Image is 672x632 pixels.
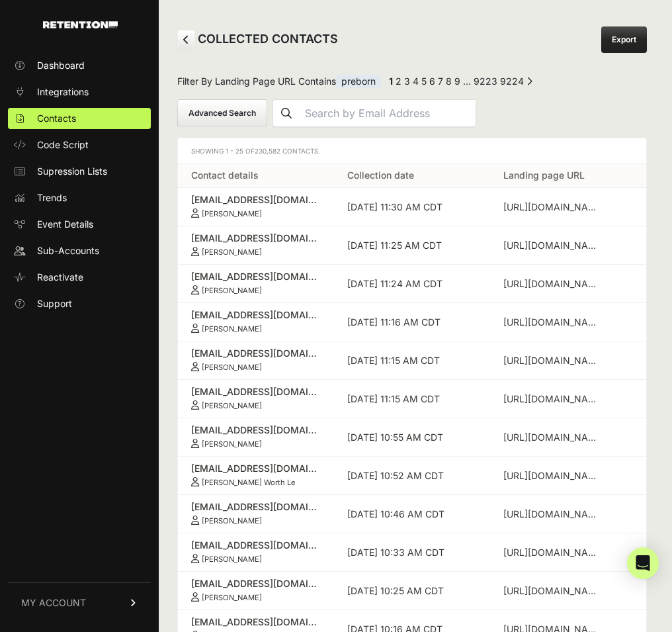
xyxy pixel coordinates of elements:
[503,508,603,521] div: https://preborn.com/clinics/imago-dei-2025/
[334,188,490,226] td: [DATE] 11:30 AM CDT
[8,134,151,156] a: Code Script
[8,161,151,182] a: Supression Lists
[191,270,321,283] div: [EMAIL_ADDRESS][DOMAIN_NAME]
[202,439,262,449] small: [PERSON_NAME]
[454,75,460,87] a: Page 9
[503,431,603,444] div: https://give.preborn.com/preborn/appeals?sc=TC0625PSMS&amt=50&gs=s&utm_source=prospecting&utm_med...
[191,539,321,564] a: [EMAIL_ADDRESS][DOMAIN_NAME] [PERSON_NAME]
[334,418,490,457] td: [DATE] 10:55 AM CDT
[503,316,603,329] div: https://give.preborn.com/preborn/appeals?sc=CO0625PEM3&amt=50&gs=s&utm_source=prospecting&utm_med...
[191,424,321,437] div: [EMAIL_ADDRESS][DOMAIN_NAME]
[8,214,151,235] a: Event Details
[21,596,86,609] span: MY ACCOUNT
[191,169,259,181] a: Contact details
[8,81,151,103] a: Integrations
[191,347,321,360] div: [EMAIL_ADDRESS][DOMAIN_NAME]
[334,226,490,265] td: [DATE] 11:25 AM CDT
[8,582,151,623] a: MY ACCOUNT
[396,75,401,87] a: Page 2
[177,30,338,50] h2: COLLECTED CONTACTS
[500,75,524,87] a: Page 9224
[202,516,262,525] small: [PERSON_NAME]
[202,248,262,257] small: [PERSON_NAME]
[503,392,603,406] div: https://resources.preborn.com/fear-not?utm_source=facebook&utm_medium=paid&utm_campaign=fear&utm_...
[503,277,603,291] div: https://give.preborn.com/preborn/appeals?sc=CO0625PSMS&amt=50&gs=s&utm_source=prospecting&utm_med...
[191,615,321,629] div: [EMAIL_ADDRESS][DOMAIN_NAME]
[8,108,151,129] a: Contacts
[601,26,647,53] a: Export
[191,385,321,410] a: [EMAIL_ADDRESS][DOMAIN_NAME] [PERSON_NAME]
[191,577,321,602] a: [EMAIL_ADDRESS][DOMAIN_NAME] [PERSON_NAME]
[37,297,72,310] span: Support
[8,240,151,261] a: Sub-Accounts
[334,341,490,380] td: [DATE] 11:15 AM CDT
[202,324,262,334] small: [PERSON_NAME]
[202,209,262,218] small: [PERSON_NAME]
[43,21,118,28] img: Retention.com
[438,75,443,87] a: Page 7
[202,478,296,487] small: [PERSON_NAME] Worth Le
[191,539,321,552] div: [EMAIL_ADDRESS][DOMAIN_NAME]
[191,193,321,218] a: [EMAIL_ADDRESS][DOMAIN_NAME] [PERSON_NAME]
[8,187,151,208] a: Trends
[503,169,585,181] a: Landing page URL
[334,457,490,495] td: [DATE] 10:52 AM CDT
[334,495,490,533] td: [DATE] 10:46 AM CDT
[474,75,497,87] a: Page 9223
[202,401,262,410] small: [PERSON_NAME]
[429,75,435,87] a: Page 6
[334,533,490,572] td: [DATE] 10:33 AM CDT
[202,286,262,295] small: [PERSON_NAME]
[463,75,471,87] span: …
[191,232,321,245] div: [EMAIL_ADDRESS][DOMAIN_NAME]
[37,271,83,284] span: Reactivate
[191,577,321,590] div: [EMAIL_ADDRESS][DOMAIN_NAME]
[177,75,381,91] span: Filter By Landing Page URL Contains
[202,363,262,372] small: [PERSON_NAME]
[191,147,320,155] span: Showing 1 - 25 of
[37,85,89,99] span: Integrations
[503,201,603,214] div: https://give.preborn.com/preborn/dailywire?sc=IACO0123RA
[177,99,267,127] button: Advanced Search
[334,265,490,303] td: [DATE] 11:24 AM CDT
[336,75,381,88] span: preborn
[386,75,532,91] div: Pagination
[37,244,99,257] span: Sub-Accounts
[191,385,321,398] div: [EMAIL_ADDRESS][DOMAIN_NAME]
[191,308,321,322] div: [EMAIL_ADDRESS][DOMAIN_NAME]
[8,267,151,288] a: Reactivate
[191,308,321,334] a: [EMAIL_ADDRESS][DOMAIN_NAME] [PERSON_NAME]
[37,59,85,72] span: Dashboard
[8,293,151,314] a: Support
[202,555,262,564] small: [PERSON_NAME]
[191,500,321,525] a: [EMAIL_ADDRESS][DOMAIN_NAME] [PERSON_NAME]
[191,193,321,206] div: [EMAIL_ADDRESS][DOMAIN_NAME]
[503,469,603,482] div: https://give.preborn.com/preborn/appeals?sc=CO0625PEM3&amt=50&gs=s&utm_source=prospecting&utm_med...
[191,462,321,487] a: [EMAIL_ADDRESS][DOMAIN_NAME] [PERSON_NAME] Worth Le
[255,147,320,155] span: 230,582 Contacts.
[8,55,151,76] a: Dashboard
[37,218,93,231] span: Event Details
[37,191,67,204] span: Trends
[404,75,410,87] a: Page 3
[191,500,321,514] div: [EMAIL_ADDRESS][DOMAIN_NAME]
[347,169,414,181] a: Collection date
[503,239,603,252] div: https://give.preborn.com/preborn/give?utm_source=google&utm_medium=cpc&_aiid=15693&teng=go&deng=m...
[191,462,321,475] div: [EMAIL_ADDRESS][DOMAIN_NAME]
[191,270,321,295] a: [EMAIL_ADDRESS][DOMAIN_NAME] [PERSON_NAME]
[503,354,603,367] div: https://give.preborn.com/preborn/appeals?sc=TC0625PEM3&amt=50&gs=s&utm_source=prospecting&utm_med...
[202,593,262,602] small: [PERSON_NAME]
[627,547,659,579] div: Open Intercom Messenger
[389,75,393,87] em: Page 1
[37,138,89,152] span: Code Script
[503,546,603,559] div: https://give.preborn.com/preborn/appeals?sc=AB0825PR&amt=50&gs=s&utm_source=prospecting&utm_mediu...
[191,424,321,449] a: [EMAIL_ADDRESS][DOMAIN_NAME] [PERSON_NAME]
[334,303,490,341] td: [DATE] 11:16 AM CDT
[421,75,427,87] a: Page 5
[191,232,321,257] a: [EMAIL_ADDRESS][DOMAIN_NAME] [PERSON_NAME]
[446,75,452,87] a: Page 8
[334,572,490,610] td: [DATE] 10:25 AM CDT
[37,112,76,125] span: Contacts
[191,347,321,372] a: [EMAIL_ADDRESS][DOMAIN_NAME] [PERSON_NAME]
[413,75,419,87] a: Page 4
